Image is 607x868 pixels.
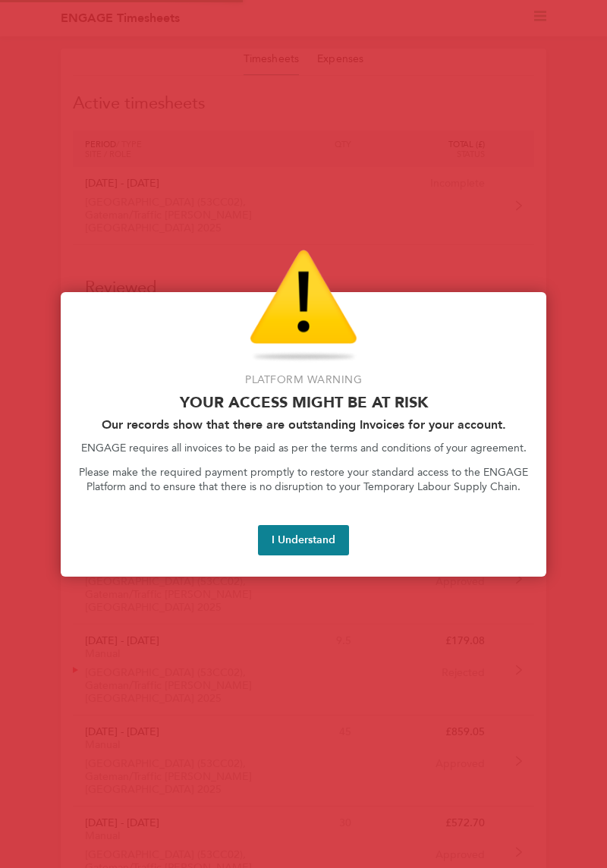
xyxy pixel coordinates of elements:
[79,393,528,411] p: Your access might be at risk
[79,417,528,432] h2: Our records show that there are outstanding Invoices for your account.
[61,292,546,577] div: Access At Risk
[79,441,528,456] p: ENGAGE requires all invoices to be paid as per the terms and conditions of your agreement.
[79,465,528,495] p: Please make the required payment promptly to restore your standard access to the ENGAGE Platform ...
[79,373,528,388] p: Platform Warning
[258,525,349,555] button: I Understand
[250,250,357,363] img: Warning Icon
